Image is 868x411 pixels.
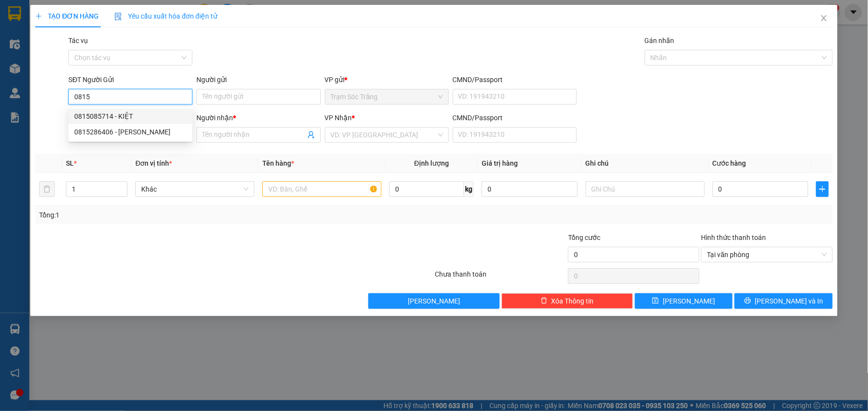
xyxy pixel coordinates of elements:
[35,13,42,20] span: plus
[307,131,315,139] span: user-add
[434,269,567,286] div: Chưa thanh toán
[51,9,153,20] strong: XE KHÁCH MỸ DUYÊN
[713,159,746,167] span: Cước hàng
[368,293,500,309] button: [PERSON_NAME]
[482,159,518,167] span: Giá trị hàng
[502,293,633,309] button: deleteXóa Thông tin
[4,61,101,96] span: Trạm Sóc Trăng
[35,12,99,20] span: TẠO ĐƠN HÀNG
[66,159,74,167] span: SL
[453,74,577,85] div: CMND/Passport
[64,24,133,31] span: TP.HCM -SÓC TRĂNG
[63,34,142,44] strong: PHIẾU GỬI HÀNG
[453,112,577,123] div: CMND/Passport
[141,182,249,196] span: Khác
[68,74,192,85] div: SĐT Người Gửi
[331,89,443,104] span: Trạm Sóc Trăng
[39,210,335,220] div: Tổng: 1
[541,297,548,305] span: delete
[74,127,187,137] div: 0815286406 - [PERSON_NAME]
[114,12,217,20] span: Yêu cầu xuất hóa đơn điện tử
[586,181,705,197] input: Ghi Chú
[820,14,828,22] span: close
[735,293,833,309] button: printer[PERSON_NAME] và In
[744,297,751,305] span: printer
[4,61,101,96] span: Gửi:
[325,74,449,85] div: VP gửi
[551,296,594,306] span: Xóa Thông tin
[135,159,172,167] span: Đơn vị tính
[568,234,600,241] span: Tổng cước
[645,37,675,44] label: Gán nhãn
[663,296,715,306] span: [PERSON_NAME]
[262,159,294,167] span: Tên hàng
[74,111,187,122] div: 0815085714 - KIỆT
[755,296,824,306] span: [PERSON_NAME] và In
[68,124,192,140] div: 0815286406 - NGỌC HIỀN
[196,112,320,123] div: Người nhận
[196,74,320,85] div: Người gửi
[707,247,827,262] span: Tại văn phòng
[68,108,192,124] div: 0815085714 - KIỆT
[701,234,766,241] label: Hình thức thanh toán
[325,114,352,122] span: VP Nhận
[810,5,838,32] button: Close
[464,181,474,197] span: kg
[408,296,460,306] span: [PERSON_NAME]
[482,181,578,197] input: 0
[414,159,449,167] span: Định lượng
[114,13,122,21] img: icon
[582,154,709,173] th: Ghi chú
[262,181,381,197] input: VD: Bàn, Ghế
[68,37,88,44] label: Tác vụ
[652,297,659,305] span: save
[39,181,55,197] button: delete
[816,181,828,197] button: plus
[635,293,733,309] button: save[PERSON_NAME]
[817,185,828,193] span: plus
